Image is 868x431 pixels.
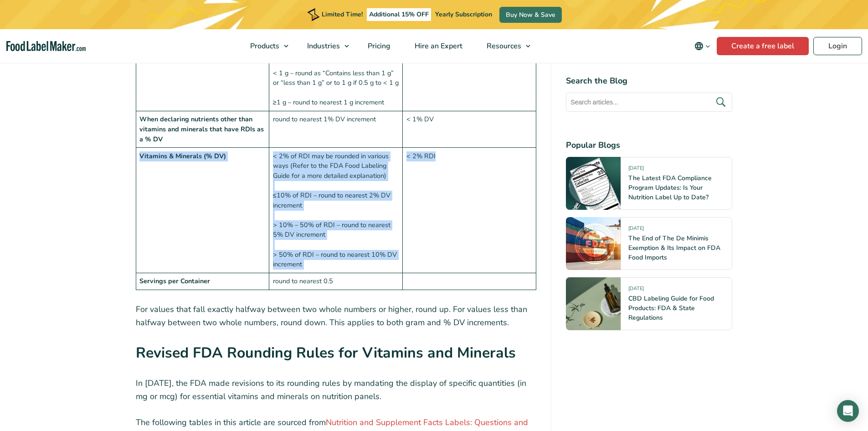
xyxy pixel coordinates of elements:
[628,285,644,296] span: [DATE]
[628,165,644,175] span: [DATE]
[484,41,522,51] span: Resources
[403,111,536,148] td: < 1% DV
[304,41,341,51] span: Industries
[475,29,535,63] a: Resources
[269,148,403,273] td: < 2% of RDI may be rounded in various ways (Refer to the FDA Food Labeling Guide for a more detai...
[412,41,463,51] span: Hire an Expert
[247,41,280,51] span: Products
[566,139,732,151] h4: Popular Blogs
[139,114,264,143] strong: When declaring nutrients other than vitamins and minerals that have RDIs as a % DV
[837,400,859,422] div: Open Intercom Messenger
[566,93,732,112] input: Search articles...
[322,10,363,19] span: Limited Time!
[139,276,210,286] strong: Servings per Container
[269,45,403,111] td: < 0.5 g – round as 0 < 1 g – round as “Contains less than 1 g” or “less than 1 g” or to 1 g if 0....
[139,151,226,161] strong: Vitamins & Minerals (% DV)
[367,8,431,21] span: Additional 15% OFF
[717,37,809,55] a: Create a free label
[566,75,732,87] h4: Search the Blog
[813,37,862,55] a: Login
[136,303,537,329] p: For values that fall exactly halfway between two whole numbers or higher, round up. For values le...
[136,377,537,403] p: In [DATE], the FDA made revisions to its rounding rules by mandating the display of specific quan...
[403,45,536,111] td: < 1 g
[269,111,403,148] td: round to nearest 1% DV increment
[435,10,492,19] span: Yearly Subscription
[238,29,293,63] a: Products
[499,7,562,23] a: Buy Now & Save
[365,41,391,51] span: Pricing
[356,29,401,63] a: Pricing
[269,273,403,290] td: round to nearest 0.5
[403,29,473,63] a: Hire an Expert
[628,294,714,322] a: CBD Labeling Guide for Food Products: FDA & State Regulations
[628,225,644,235] span: [DATE]
[136,343,516,363] strong: Revised FDA Rounding Rules for Vitamins and Minerals
[403,148,536,273] td: < 2% RDI
[6,41,86,52] a: Food Label Maker homepage
[628,174,712,202] a: The Latest FDA Compliance Program Updates: Is Your Nutrition Label Up to Date?
[628,234,720,262] a: The End of The De Minimis Exemption & Its Impact on FDA Food Imports
[295,29,354,63] a: Industries
[688,37,717,55] button: Change language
